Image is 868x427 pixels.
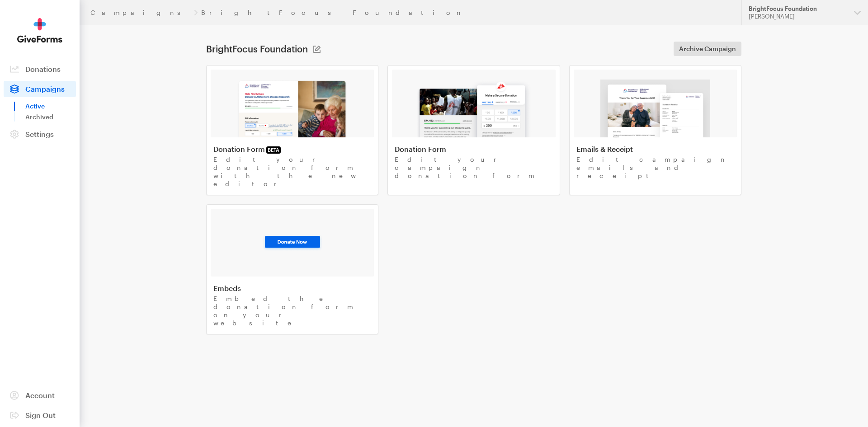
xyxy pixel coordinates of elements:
p: Edit your donation form with the new editor [213,155,371,188]
div: [PERSON_NAME] [749,13,847,20]
img: image-3-93ee28eb8bf338fe015091468080e1db9f51356d23dce784fdc61914b1599f14.png [262,234,323,252]
p: Edit campaign emails and receipt [576,155,734,180]
h4: Donation Form [213,145,371,154]
h4: Embeds [213,284,371,293]
img: image-3-0695904bd8fc2540e7c0ed4f0f3f42b2ae7fdd5008376bfc2271839042c80776.png [600,80,710,137]
span: BETA [266,146,281,154]
h4: Emails & Receipt [576,145,734,154]
a: Campaigns [90,9,190,16]
h1: BrightFocus Foundation [206,43,308,54]
h4: Donation Form [395,145,552,154]
div: BrightFocus Foundation [749,5,847,13]
a: Emails & Receipt Edit campaign emails and receipt [569,65,741,195]
a: Archive Campaign [674,42,741,56]
span: Archive Campaign [679,43,736,54]
a: Donation Form Edit your campaign donation form [387,65,560,195]
p: Embed the donation form on your website [213,295,371,327]
a: Donations [4,61,76,77]
span: Settings [25,130,54,138]
a: Settings [4,126,76,142]
a: Active [25,101,76,112]
img: GiveForms [17,18,62,43]
img: image-2-e181a1b57a52e92067c15dabc571ad95275de6101288912623f50734140ed40c.png [416,80,531,137]
a: Donation FormBETA Edit your donation form with the new editor [206,65,378,195]
span: Donations [25,65,61,73]
a: BrightFocus Foundation [201,9,464,16]
p: Edit your campaign donation form [395,155,552,180]
img: image-1-83ed7ead45621bf174d8040c5c72c9f8980a381436cbc16a82a0f79bcd7e5139.png [237,80,348,137]
span: Campaigns [25,84,65,93]
a: Embeds Embed the donation form on your website [206,204,378,334]
a: Archived [25,112,76,122]
a: Campaigns [4,81,76,97]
